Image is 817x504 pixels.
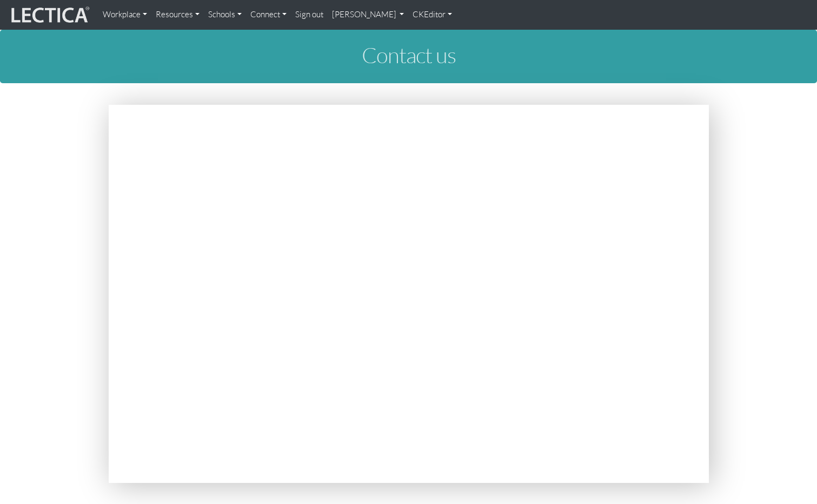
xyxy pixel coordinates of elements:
a: Connect [246,4,291,25]
a: Schools [204,4,246,25]
a: Workplace [98,4,151,25]
h1: Contact us [109,43,709,67]
a: Sign out [291,4,328,25]
img: lecticalive [9,5,90,25]
a: [PERSON_NAME] [328,4,409,25]
a: Resources [151,4,204,25]
a: CKEditor [408,4,456,25]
